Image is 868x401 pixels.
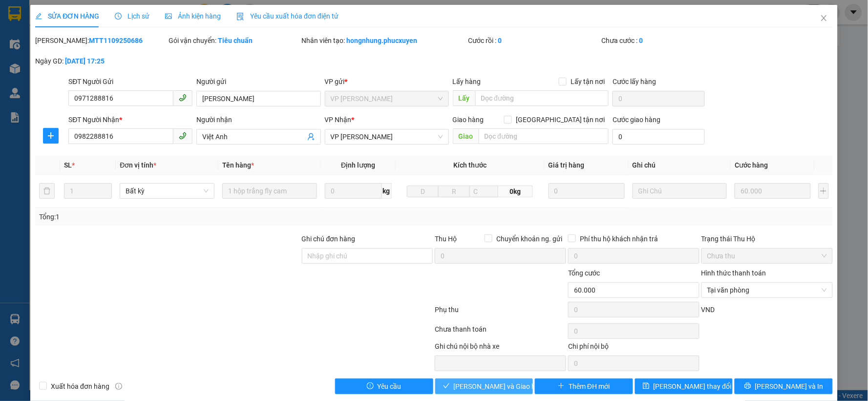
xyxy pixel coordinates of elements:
[498,37,502,44] b: 0
[35,35,167,46] div: [PERSON_NAME]:
[629,156,731,175] th: Ghi chú
[568,269,600,277] span: Tổng cước
[89,37,143,44] b: MTT1109250686
[68,76,192,87] div: SĐT Người Gửi
[331,129,443,144] span: VP Hạ Long
[453,161,487,169] span: Kích thước
[341,161,375,169] span: Định lượng
[347,37,418,44] b: hongnhung.phucxuyen
[707,249,827,263] span: Chưa thu
[222,161,254,169] span: Tên hàng
[43,128,59,144] button: plus
[479,128,609,144] input: Dọc đường
[613,116,660,124] label: Cước giao hàng
[39,183,55,199] button: delete
[701,269,766,277] label: Hình thức thanh toán
[492,233,566,244] span: Chuyển khoản ng. gửi
[65,57,105,65] b: [DATE] 17:25
[378,381,402,392] span: Yêu cầu
[435,379,533,394] button: check[PERSON_NAME] và Giao hàng
[43,132,58,140] span: plus
[735,379,833,394] button: printer[PERSON_NAME] và In
[701,233,833,244] div: Trạng thái Thu Hộ
[643,382,650,390] span: save
[302,248,433,264] input: Ghi chú đơn hàng
[810,5,838,32] button: Close
[64,161,72,169] span: SL
[325,116,352,124] span: VP Nhận
[438,186,470,197] input: R
[469,186,498,197] input: C
[735,183,811,199] input: 0
[302,35,466,46] div: Nhân viên tạo:
[165,12,221,20] span: Ảnh kiện hàng
[335,379,433,394] button: exclamation-circleYêu cầu
[755,381,824,392] span: [PERSON_NAME] và In
[196,114,320,125] div: Người nhận
[196,76,320,87] div: Người gửi
[576,233,662,244] span: Phí thu hộ khách nhận trả
[453,128,479,144] span: Giao
[435,341,566,356] div: Ghi chú nội bộ nhà xe
[179,94,187,102] span: phone
[735,161,768,169] span: Cước hàng
[236,12,339,20] span: Yêu cầu xuất hóa đơn điện tử
[218,37,253,44] b: Tiêu chuẩn
[35,12,99,20] span: SỬA ĐƠN HÀNG
[115,13,122,20] span: clock-circle
[819,183,829,199] button: plus
[120,161,156,169] span: Đơn vị tính
[434,324,567,341] div: Chưa thanh toán
[468,35,600,46] div: Cước rồi :
[635,379,733,394] button: save[PERSON_NAME] thay đổi
[568,341,699,356] div: Chi phí nội bộ
[126,184,209,198] span: Bất kỳ
[639,37,643,44] b: 0
[307,133,315,141] span: user-add
[382,183,392,199] span: kg
[512,114,609,125] span: [GEOGRAPHIC_DATA] tận nơi
[35,13,42,20] span: edit
[331,91,443,106] span: VP Dương Đình Nghệ
[115,383,122,390] span: info-circle
[39,211,335,222] div: Tổng: 1
[47,381,113,392] span: Xuất hóa đơn hàng
[222,183,317,199] input: VD: Bàn, Ghế
[601,35,733,46] div: Chưa cước :
[302,235,356,243] label: Ghi chú đơn hàng
[434,304,567,321] div: Phụ thu
[165,13,172,20] span: picture
[707,283,827,297] span: Tại văn phòng
[744,382,751,390] span: printer
[35,56,167,66] div: Ngày GD:
[569,381,610,392] span: Thêm ĐH mới
[454,381,548,392] span: [PERSON_NAME] và Giao hàng
[407,186,439,197] input: D
[68,114,192,125] div: SĐT Người Nhận
[567,76,609,87] span: Lấy tận nơi
[613,129,705,145] input: Cước giao hàng
[498,186,533,197] span: 0kg
[820,14,828,22] span: close
[613,78,656,85] label: Cước lấy hàng
[701,306,715,314] span: VND
[633,183,727,199] input: Ghi Chú
[453,78,481,85] span: Lấy hàng
[325,76,449,87] div: VP gửi
[236,13,244,21] img: icon
[435,235,457,243] span: Thu Hộ
[169,35,300,46] div: Gói vận chuyển:
[179,132,187,140] span: phone
[367,382,374,390] span: exclamation-circle
[453,116,484,124] span: Giao hàng
[535,379,633,394] button: plusThêm ĐH mới
[558,382,565,390] span: plus
[443,382,450,390] span: check
[115,12,149,20] span: Lịch sử
[549,183,625,199] input: 0
[475,90,609,106] input: Dọc đường
[549,161,585,169] span: Giá trị hàng
[654,381,732,392] span: [PERSON_NAME] thay đổi
[453,90,475,106] span: Lấy
[613,91,705,106] input: Cước lấy hàng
